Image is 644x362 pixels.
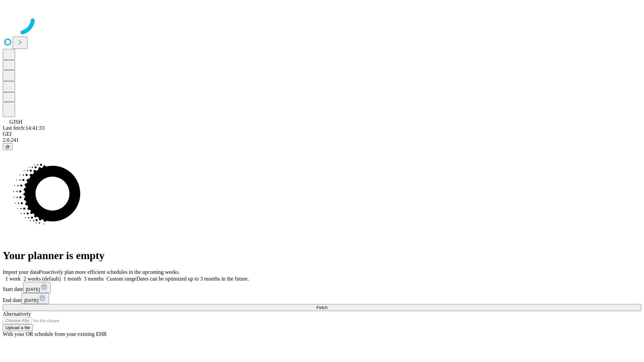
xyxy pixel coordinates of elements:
[3,304,641,311] button: Fetch
[3,311,31,317] span: Alternatively
[5,144,10,149] span: @
[39,269,180,275] span: Proactively plan more efficient schedules in the upcoming weeks.
[3,125,45,131] span: Last fetch: 14:41:33
[3,249,641,262] h1: Your planner is empty
[63,276,81,282] span: 1 month
[21,293,49,304] button: [DATE]
[137,276,249,282] span: Dates can be optimized up to 3 months in the future.
[3,331,107,337] span: With your OR schedule from your existing EHR
[3,269,39,275] span: Import your data
[5,276,21,282] span: 1 week
[23,276,61,282] span: 2 weeks (default)
[84,276,104,282] span: 3 months
[106,276,136,282] span: Custom range
[3,137,641,143] div: 2.0.241
[9,119,22,125] span: GJSH
[316,305,327,310] span: Fetch
[24,298,38,303] span: [DATE]
[3,131,641,137] div: GEI
[3,293,641,304] div: End date
[3,282,641,293] div: Start date
[23,282,51,293] button: [DATE]
[3,324,33,331] button: Upload a file
[26,287,40,292] span: [DATE]
[3,143,13,150] button: @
